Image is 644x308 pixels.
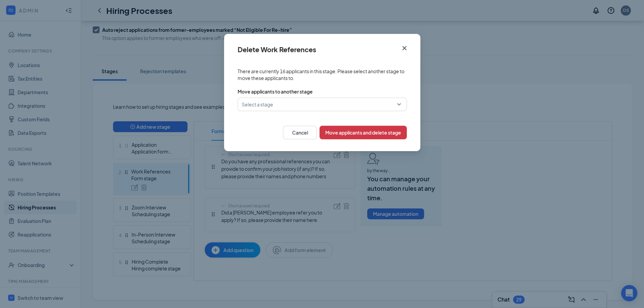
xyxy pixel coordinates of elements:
[238,88,313,95] span: Move applicants to another stage
[238,46,316,53] div: Delete Work References
[283,126,317,139] button: Cancel
[319,126,407,139] button: Move applicants and delete stage
[400,44,408,52] svg: Cross
[238,68,407,81] span: There are currently 16 applicants in this stage. Please select another stage to move these applic...
[395,34,420,56] button: Close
